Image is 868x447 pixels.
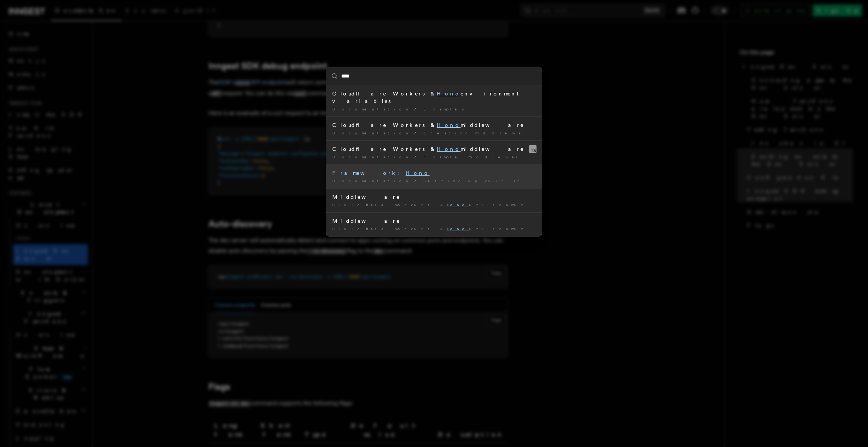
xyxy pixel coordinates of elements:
[424,107,468,111] span: Examples
[447,203,469,207] mark: Hono
[332,169,536,177] div: Framework:
[332,217,536,225] div: Middleware
[414,131,421,135] span: /
[424,179,569,183] span: Setting up your Inngest app
[332,202,536,208] div: Cloudflare Workers & environment variables Contact salesSign Up
[437,122,461,128] mark: Hono
[332,121,536,129] div: Cloudflare Workers & middleware
[332,155,411,159] span: Documentation
[424,131,537,135] span: Creating middleware
[332,131,411,135] span: Documentation
[332,193,536,201] div: Middleware
[332,107,411,111] span: Documentation
[414,155,421,159] span: /
[406,170,430,176] mark: Hono
[437,146,461,152] mark: Hono
[332,179,411,183] span: Documentation
[447,226,469,231] mark: Hono
[332,90,536,105] div: Cloudflare Workers & environment variables
[332,145,536,153] div: Cloudflare Workers & middleware
[437,91,461,97] mark: Hono
[414,179,421,183] span: /
[332,226,536,232] div: Cloudflare Workers & environment variables Contact salesSign Up
[424,155,580,159] span: Example middleware v2.0.0+
[414,107,421,111] span: /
